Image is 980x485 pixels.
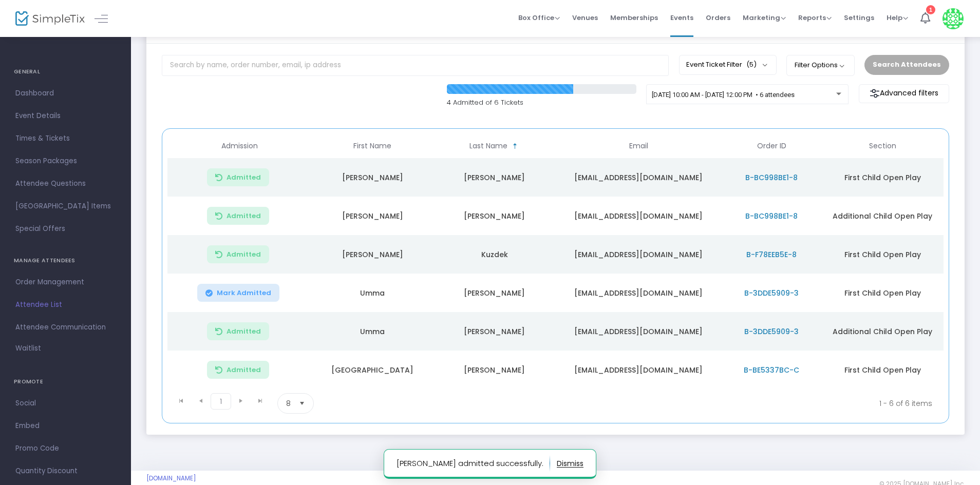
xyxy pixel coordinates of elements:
[844,5,874,31] span: Settings
[679,55,777,74] button: Event Ticket Filter(5)
[518,13,560,23] span: Box Office
[207,207,269,225] button: Admitted
[15,321,116,334] span: Attendee Communication
[555,158,722,197] td: [EMAIL_ADDRESS][DOMAIN_NAME]
[670,5,693,31] span: Events
[15,109,116,123] span: Event Details
[557,455,583,472] button: dismiss
[434,197,555,235] td: [PERSON_NAME]
[227,366,261,374] span: Admitted
[434,351,555,389] td: [PERSON_NAME]
[15,177,116,190] span: Attendee Questions
[887,13,908,23] span: Help
[15,200,116,213] span: [GEOGRAPHIC_DATA] Items
[821,235,943,274] td: First Child Open Play
[555,312,722,351] td: [EMAIL_ADDRESS][DOMAIN_NAME]
[286,398,291,409] span: 8
[15,222,116,236] span: Special Offers
[511,142,519,150] span: Sortable
[870,88,880,99] img: filter
[197,284,279,302] button: Mark Admitted
[312,351,434,389] td: [GEOGRAPHIC_DATA]
[744,365,799,375] span: B-BE5337BC-C
[15,397,116,410] span: Social
[211,393,231,410] span: Page 1
[146,474,196,482] a: [DOMAIN_NAME]
[312,312,434,351] td: Umma
[706,5,730,31] span: Orders
[786,55,855,75] button: Filter Options
[312,158,434,197] td: [PERSON_NAME]
[15,298,116,312] span: Attendee List
[652,91,795,99] span: [DATE] 10:00 AM - [DATE] 12:00 PM • 6 attendees
[15,343,41,354] span: Waitlist
[744,326,799,337] span: B-3DDE5909-3
[572,5,598,31] span: Venues
[15,276,116,289] span: Order Management
[295,394,309,413] button: Select
[555,197,722,235] td: [EMAIL_ADDRESS][DOMAIN_NAME]
[14,372,117,392] h4: PROMOTE
[859,84,949,103] m-button: Advanced filters
[821,274,943,312] td: First Child Open Play
[14,250,117,271] h4: MANAGE ATTENDEES
[555,235,722,274] td: [EMAIL_ADDRESS][DOMAIN_NAME]
[15,442,116,455] span: Promo Code
[555,351,722,389] td: [EMAIL_ADDRESS][DOMAIN_NAME]
[207,361,269,379] button: Admitted
[15,464,116,478] span: Quantity Discount
[610,5,658,31] span: Memberships
[629,142,648,150] span: Email
[353,142,391,150] span: First Name
[745,211,798,221] span: B-BC998BE1-8
[469,142,507,150] span: Last Name
[434,235,555,274] td: Kuzdek
[15,154,116,168] span: Season Packages
[744,288,799,298] span: B-3DDE5909-3
[207,245,269,263] button: Admitted
[14,62,117,82] h4: GENERAL
[746,61,757,69] span: (5)
[15,87,116,100] span: Dashboard
[869,142,896,150] span: Section
[434,312,555,351] td: [PERSON_NAME]
[746,249,797,260] span: B-F78EEB5E-8
[447,98,636,108] p: 4 Admitted of 6 Tickets
[15,419,116,433] span: Embed
[821,197,943,235] td: Additional Child Open Play
[167,134,944,389] div: Data table
[217,289,271,297] span: Mark Admitted
[162,55,669,76] input: Search by name, order number, email, ip address
[416,393,932,414] kendo-pager-info: 1 - 6 of 6 items
[312,197,434,235] td: [PERSON_NAME]
[207,322,269,340] button: Admitted
[798,13,832,23] span: Reports
[821,158,943,197] td: First Child Open Play
[312,235,434,274] td: [PERSON_NAME]
[227,250,261,259] span: Admitted
[397,455,550,472] p: [PERSON_NAME] admitted successfully.
[821,351,943,389] td: First Child Open Play
[745,172,798,183] span: B-BC998BE1-8
[221,142,258,150] span: Admission
[757,142,786,150] span: Order ID
[821,312,943,351] td: Additional Child Open Play
[227,212,261,220] span: Admitted
[15,132,116,145] span: Times & Tickets
[743,13,786,23] span: Marketing
[434,158,555,197] td: [PERSON_NAME]
[312,274,434,312] td: Umma
[434,274,555,312] td: [PERSON_NAME]
[227,327,261,336] span: Admitted
[555,274,722,312] td: [EMAIL_ADDRESS][DOMAIN_NAME]
[926,5,935,14] div: 1
[227,173,261,182] span: Admitted
[207,168,269,186] button: Admitted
